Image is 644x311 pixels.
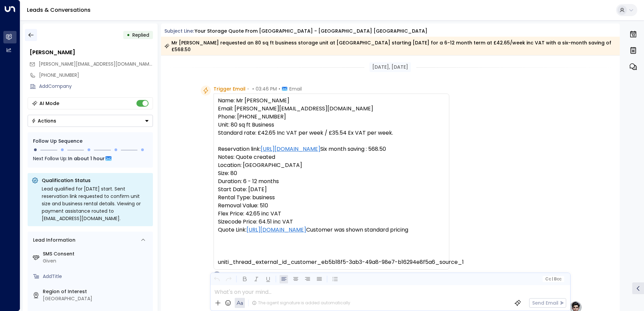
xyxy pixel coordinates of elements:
div: Lead Information [31,237,75,244]
span: john.boardman2020@gmail.com [39,61,153,68]
div: [DATE], [DATE] [369,62,411,72]
div: The agent signature is added automatically [252,300,350,306]
span: • [247,85,249,92]
a: [URL][DOMAIN_NAME] [247,226,306,234]
div: AI Mode [39,100,59,107]
a: Leads & Conversations [27,6,91,14]
span: Email [289,85,302,92]
span: • [252,85,254,92]
div: Given [43,257,150,265]
span: Trigger Email [214,85,246,92]
div: [GEOGRAPHIC_DATA] [43,295,150,302]
div: [PERSON_NAME] [30,48,153,57]
button: Cc|Bcc [542,276,564,282]
a: [URL][DOMAIN_NAME] [261,145,320,153]
div: O [214,271,220,278]
label: SMS Consent [43,250,150,257]
div: Your storage quote from [GEOGRAPHIC_DATA] - [GEOGRAPHIC_DATA] [GEOGRAPHIC_DATA] [195,28,427,35]
span: [PERSON_NAME][EMAIL_ADDRESS][DOMAIN_NAME] [39,61,154,67]
button: Redo [224,275,233,283]
div: Next Follow Up: [33,155,148,162]
span: Replied [132,32,149,38]
span: Cc Bcc [545,277,561,281]
button: Actions [28,115,153,127]
span: | [552,277,553,281]
div: Button group with a nested menu [28,115,153,127]
pre: Name: Mr [PERSON_NAME] Email: [PERSON_NAME][EMAIL_ADDRESS][DOMAIN_NAME] Phone: [PHONE_NUMBER] Uni... [218,97,445,266]
button: Undo [213,275,221,283]
p: Qualification Status [42,177,149,184]
div: Actions [31,118,56,124]
label: Region of Interest [43,288,150,295]
div: AddCompany [39,83,153,90]
span: In about 1 hour [68,155,105,162]
span: 03:46 PM [256,85,277,92]
div: AddTitle [43,273,150,280]
div: Lead qualified for [DATE] start. Sent reservation link requested to confirm unit size and busines... [42,185,149,222]
span: Subject Line: [164,28,194,34]
div: [PHONE_NUMBER] [39,72,153,79]
span: • [279,85,280,92]
div: Follow Up Sequence [33,138,148,145]
div: Mr [PERSON_NAME] requested an 80 sq ft business storage unit at [GEOGRAPHIC_DATA] starting [DATE]... [164,39,616,53]
div: • [127,29,130,41]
